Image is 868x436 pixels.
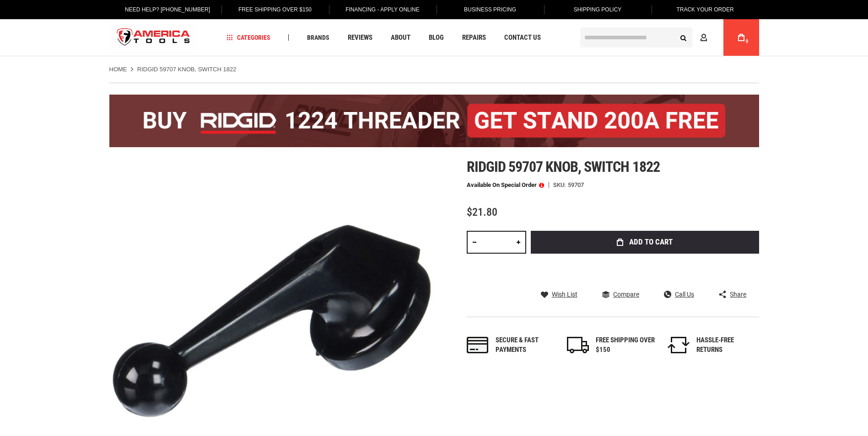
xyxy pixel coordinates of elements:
[675,291,694,298] span: Call Us
[467,158,660,175] span: Ridgid 59707 knob, switch 1822
[552,291,577,298] span: Wish List
[303,32,334,44] a: Brands
[496,335,555,355] div: Secure & fast payments
[613,291,639,298] span: Compare
[222,32,275,44] a: Categories
[425,32,448,44] a: Blog
[344,32,377,44] a: Reviews
[462,34,486,41] span: Repairs
[602,290,639,298] a: Compare
[458,32,490,44] a: Repairs
[675,29,692,46] button: Search
[568,182,584,188] div: 59707
[429,34,444,41] span: Blog
[629,238,673,246] span: Add to Cart
[746,39,749,44] span: 0
[668,337,690,353] img: returns
[109,65,127,74] a: Home
[733,19,750,56] a: 0
[541,290,577,298] a: Wish List
[500,32,545,44] a: Contact Us
[348,34,372,41] span: Reviews
[730,291,746,298] span: Share
[109,21,198,55] img: America Tools
[387,32,415,44] a: About
[567,337,589,353] img: shipping
[391,34,410,41] span: About
[531,231,759,254] button: Add to Cart
[307,34,329,41] span: Brands
[226,34,270,41] span: Categories
[696,335,756,355] div: HASSLE-FREE RETURNS
[109,95,759,147] img: BOGO: Buy the RIDGID® 1224 Threader (26092), get the 92467 200A Stand FREE!
[467,337,489,353] img: payments
[467,182,544,188] p: Available on Special Order
[137,66,237,73] strong: RIDGID 59707 KNOB, SWITCH 1822
[529,256,761,283] iframe: Secure express checkout frame
[553,182,568,188] strong: SKU
[574,6,622,13] span: Shipping Policy
[467,206,497,218] span: $21.80
[504,34,541,41] span: Contact Us
[109,21,198,55] a: store logo
[664,290,694,298] a: Call Us
[596,335,655,355] div: FREE SHIPPING OVER $150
